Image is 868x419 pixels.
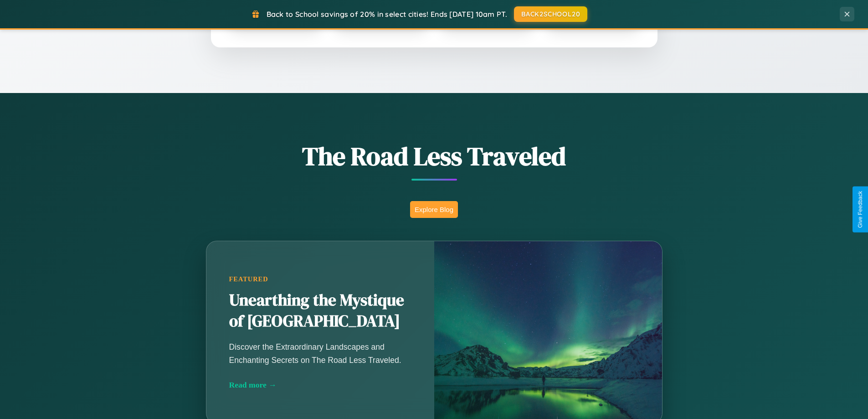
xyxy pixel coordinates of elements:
[267,10,507,19] span: Back to School savings of 20% in select cities! Ends [DATE] 10am PT.
[229,290,411,332] h2: Unearthing the Mystique of [GEOGRAPHIC_DATA]
[857,191,863,228] div: Give Feedback
[514,6,587,22] button: BACK2SCHOOL20
[229,341,411,366] p: Discover the Extraordinary Landscapes and Enchanting Secrets on The Road Less Traveled.
[161,139,708,174] h1: The Road Less Traveled
[410,201,458,218] button: Explore Blog
[229,275,411,283] div: Featured
[229,380,411,390] div: Read more →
